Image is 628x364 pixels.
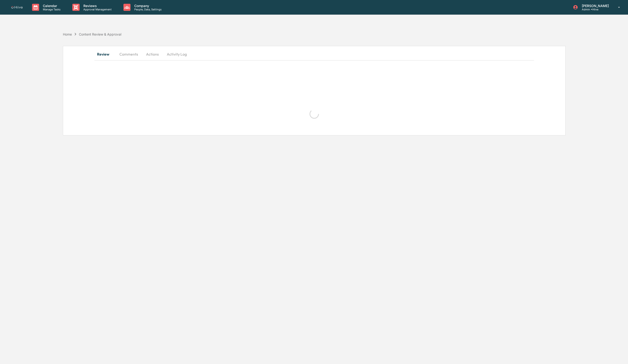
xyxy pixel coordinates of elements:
[116,49,142,60] button: Comments
[94,49,534,60] div: secondary tabs example
[130,8,164,11] p: People, Data, Settings
[39,8,63,11] p: Manage Tasks
[94,49,116,60] button: Review
[39,4,63,8] p: Calendar
[578,8,611,11] p: Admin • Hiive
[80,4,114,8] p: Reviews
[130,4,164,8] p: Company
[578,4,611,8] p: [PERSON_NAME]
[80,8,114,11] p: Approval Management
[63,32,72,36] div: Home
[11,6,23,9] img: logo
[79,32,121,36] div: Content Review & Approval
[163,49,191,60] button: Activity Log
[142,49,163,60] button: Actions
